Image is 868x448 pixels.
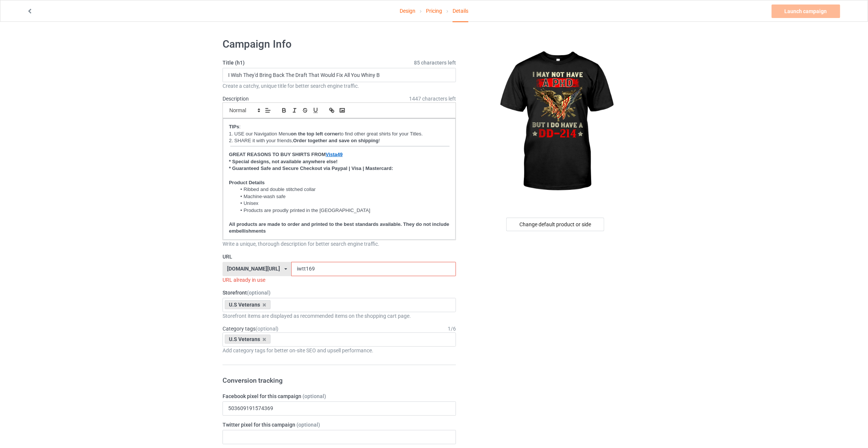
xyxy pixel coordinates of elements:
label: Description [223,96,249,102]
strong: TIPs [229,124,239,129]
li: Machine-wash safe [236,193,450,200]
label: Storefront [223,289,456,296]
span: 1447 characters left [409,95,456,102]
div: Create a catchy, unique title for better search engine traffic. [223,82,456,90]
span: 85 characters left [414,59,456,66]
div: Add category tags for better on-site SEO and upsell performance. [223,347,456,354]
div: 1 / 6 [448,325,456,332]
div: Storefront items are displayed as recommended items on the shopping cart page. [223,312,456,320]
label: Category tags [223,325,278,332]
li: Ribbed and double stitched collar [236,186,450,193]
span: (optional) [247,290,271,296]
strong: * Guaranteed Safe and Secure Checkout via Paypal | Visa | Mastercard: [229,165,393,171]
h1: Campaign Info [223,38,456,51]
label: Twitter pixel for this campaign [223,421,456,428]
strong: on the top left corner [291,131,340,137]
strong: Order together and save on shipping [293,138,379,143]
li: Products are proudly printed in the [GEOGRAPHIC_DATA] [236,207,450,214]
p: 2. SHARE it with your friends, ! [229,137,450,144]
strong: * Special designs, not available anywhere else! [229,159,338,164]
h3: Conversion tracking [223,376,456,385]
div: URL already in use [223,276,456,284]
span: (optional) [256,326,278,332]
strong: All products are made to order and printed to the best standards available. They do not include e... [229,221,451,234]
div: Details [453,0,468,22]
img: Screenshot_at_Jul_03_11-49-29.png [229,145,450,149]
strong: Product Details [229,180,265,185]
a: Vista49 [326,152,343,157]
label: Title (h1) [223,59,456,66]
span: (optional) [302,393,326,399]
a: Design [400,0,415,21]
strong: GREAT REASONS TO BUY SHIRTS FROM [229,152,326,157]
a: Pricing [426,0,442,21]
div: Write a unique, thorough description for better search engine traffic. [223,240,456,248]
div: [DOMAIN_NAME][URL] [227,266,280,271]
div: U.S Veterans [225,300,271,309]
div: U.S Veterans [225,335,271,344]
p: : [229,123,450,131]
span: (optional) [296,422,320,428]
label: Facebook pixel for this campaign [223,392,456,400]
div: Change default product or side [506,218,604,231]
p: 1. USE our Navigation Menu to find other great shirts for your Titles. [229,131,450,138]
li: Unisex [236,200,450,207]
label: URL [223,253,456,260]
